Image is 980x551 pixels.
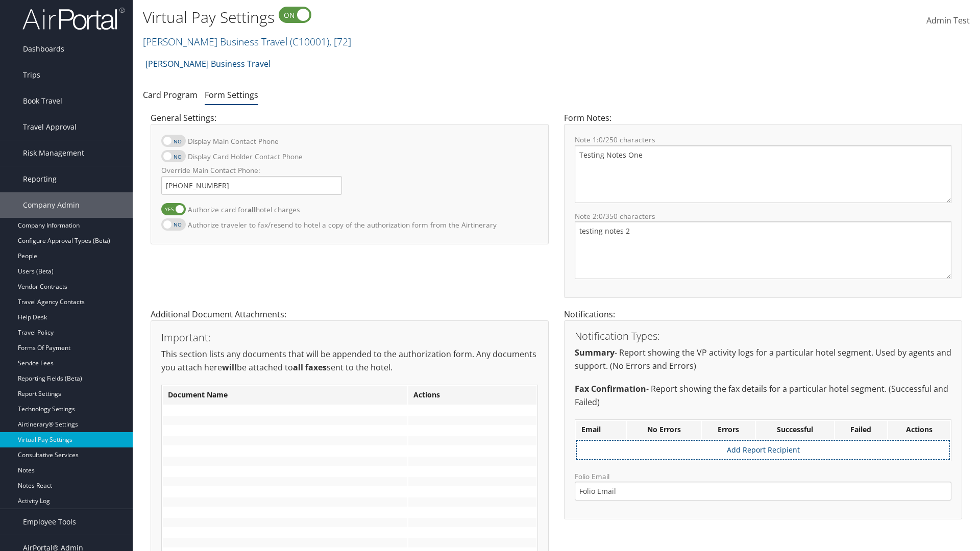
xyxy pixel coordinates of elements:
th: Document Name [163,386,407,405]
label: Override Main Contact Phone: [161,165,342,176]
span: Trips [23,62,40,88]
strong: Summary [575,347,615,358]
th: Failed [835,421,887,439]
div: Form Notes: [556,112,970,308]
span: , [ 72 ] [329,35,351,48]
label: Authorize traveler to fax/resend to hotel a copy of the authorization form from the Airtinerary [188,215,497,234]
p: This section lists any documents that will be appended to the authorization form. Any documents y... [161,348,538,374]
span: Book Travel [23,88,62,114]
th: Email [576,421,626,439]
span: ( C10001 ) [290,35,329,48]
span: Dashboards [23,36,64,62]
strong: will [222,362,237,373]
h1: Virtual Pay Settings [143,7,694,28]
span: 0 [599,211,603,221]
a: Admin Test [926,5,970,37]
p: - Report showing the VP activity logs for a particular hotel segment. Used by agents and support.... [575,346,951,372]
th: Actions [888,421,950,439]
span: 0 [599,135,603,144]
label: Display Card Holder Contact Phone [188,147,303,166]
textarea: testing notes 2 [575,221,951,279]
span: Travel Approval [23,114,77,140]
textarea: Testing Notes One [575,145,951,203]
label: Display Main Contact Phone [188,132,279,151]
label: Note 1: /250 characters [575,135,951,145]
label: Folio Email [575,471,951,500]
label: Authorize card for hotel charges [188,200,300,219]
a: [PERSON_NAME] Business Travel [145,54,271,74]
p: - Report showing the fax details for a particular hotel segment. (Successful and Failed) [575,383,951,409]
th: Actions [408,386,536,405]
strong: Fax Confirmation [575,383,646,394]
span: Reporting [23,166,57,192]
a: Card Program [143,89,198,101]
input: Folio Email [575,482,951,500]
h3: Important: [161,333,538,343]
div: Notifications: [556,308,970,530]
a: Form Settings [205,89,258,101]
span: Company Admin [23,192,80,218]
a: [PERSON_NAME] Business Travel [143,35,351,48]
th: Successful [756,421,834,439]
label: Note 2: /350 characters [575,211,951,221]
th: No Errors [627,421,700,439]
a: Add Report Recipient [727,445,800,455]
span: Employee Tools [23,509,76,535]
strong: all faxes [293,362,327,373]
th: Errors [702,421,755,439]
span: Risk Management [23,140,84,166]
h3: Notification Types: [575,331,951,341]
span: Admin Test [926,15,970,26]
img: airportal-logo.png [22,7,125,31]
div: General Settings: [143,112,556,254]
strong: all [248,205,256,214]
